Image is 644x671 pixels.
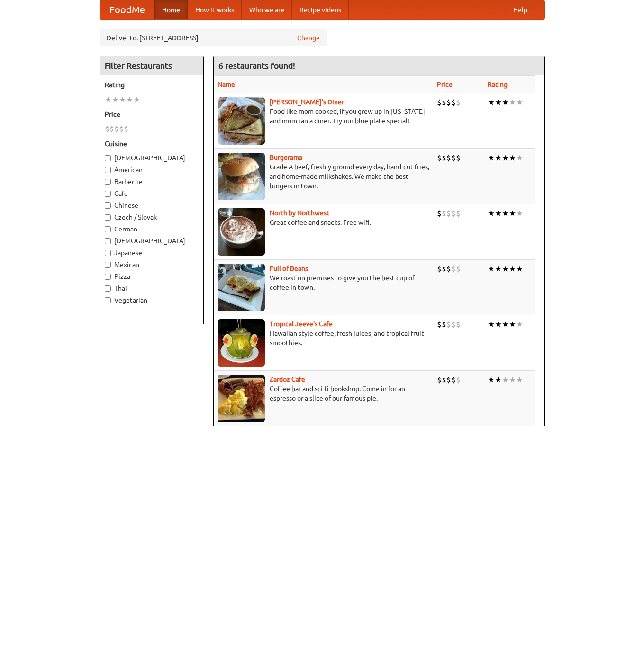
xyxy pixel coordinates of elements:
[516,97,523,108] li: ★
[509,208,516,219] li: ★
[105,214,111,221] input: Czech / Slovak
[218,218,429,227] p: Great coffee and snacks. Free wifi.
[297,33,320,43] a: Change
[456,97,461,108] li: $
[446,153,451,163] li: $
[506,0,535,19] a: Help
[446,375,451,385] li: $
[502,319,509,330] li: ★
[451,264,456,274] li: $
[242,0,292,19] a: Who we are
[218,273,429,292] p: We roast on premises to give you the best cup of coffee in town.
[456,375,461,385] li: $
[495,319,502,330] li: ★
[105,285,111,292] input: Thai
[100,56,203,75] h4: Filter Restaurants
[488,97,495,108] li: ★
[270,320,333,328] b: Tropical Jeeve's Cafe
[446,319,451,330] li: $
[218,375,265,422] img: zardoz.jpg
[105,167,111,173] input: American
[270,209,329,217] b: North by Northwest
[218,384,429,403] p: Coffee bar and sci-fi bookshop. Come in for an espresso or a slice of our famous pie.
[451,375,456,385] li: $
[442,153,446,163] li: $
[442,375,446,385] li: $
[218,97,265,145] img: sallys.jpg
[437,319,442,330] li: $
[112,94,119,105] li: ★
[270,376,305,383] a: Zardoz Cafe
[451,153,456,163] li: $
[495,97,502,108] li: ★
[488,153,495,163] li: ★
[442,208,446,219] li: $
[437,264,442,274] li: $
[502,97,509,108] li: ★
[270,154,302,161] a: Burgerama
[105,226,111,232] input: German
[105,212,199,222] label: Czech / Slovak
[105,272,199,281] label: Pizza
[516,375,523,385] li: ★
[100,0,154,19] a: FoodMe
[218,153,265,200] img: burgerama.jpg
[218,319,265,367] img: jeeves.jpg
[124,124,128,134] li: $
[437,208,442,219] li: $
[218,329,429,348] p: Hawaiian style coffee, fresh juices, and tropical fruit smoothies.
[442,264,446,274] li: $
[218,107,429,126] p: Food like mom cooked, if you grew up in [US_STATE] and mom ran a diner. Try our blue plate special!
[451,208,456,219] li: $
[105,80,199,90] h5: Rating
[105,177,199,186] label: Barbecue
[105,274,111,280] input: Pizza
[105,297,111,303] input: Vegetarian
[495,375,502,385] li: ★
[119,124,124,134] li: $
[105,295,199,305] label: Vegetarian
[516,319,523,330] li: ★
[105,94,112,105] li: ★
[105,153,199,163] label: [DEMOGRAPHIC_DATA]
[292,0,349,19] a: Recipe videos
[442,319,446,330] li: $
[105,139,199,148] h5: Cuisine
[188,0,242,19] a: How it works
[488,208,495,219] li: ★
[437,375,442,385] li: $
[126,94,133,105] li: ★
[495,208,502,219] li: ★
[218,61,295,70] ng-pluralize: 6 restaurants found!
[456,208,461,219] li: $
[516,208,523,219] li: ★
[105,284,199,293] label: Thai
[502,208,509,219] li: ★
[270,265,308,272] a: Full of Beans
[109,124,114,134] li: $
[509,375,516,385] li: ★
[105,248,199,257] label: Japanese
[105,224,199,234] label: German
[105,236,199,246] label: [DEMOGRAPHIC_DATA]
[218,81,235,88] a: Name
[456,153,461,163] li: $
[218,162,429,191] p: Grade A beef, freshly ground every day, hand-cut fries, and home-made milkshakes. We make the bes...
[488,81,508,88] a: Rating
[100,29,327,46] div: Deliver to: [STREET_ADDRESS]
[502,375,509,385] li: ★
[105,250,111,256] input: Japanese
[502,264,509,274] li: ★
[437,97,442,108] li: $
[154,0,188,19] a: Home
[437,153,442,163] li: $
[456,264,461,274] li: $
[133,94,140,105] li: ★
[105,189,199,198] label: Cafe
[446,208,451,219] li: $
[509,97,516,108] li: ★
[495,153,502,163] li: ★
[105,124,109,134] li: $
[105,202,111,209] input: Chinese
